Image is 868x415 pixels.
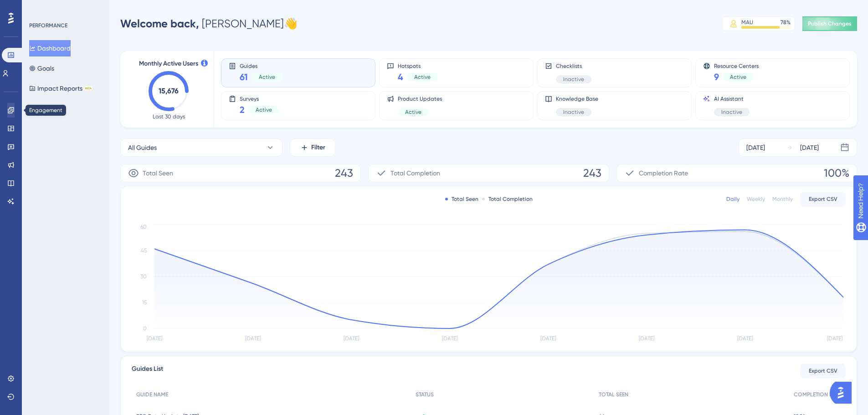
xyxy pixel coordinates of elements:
[136,391,168,398] span: GUIDE NAME
[802,16,857,31] button: Publish Changes
[390,168,440,179] span: Total Completion
[84,86,92,91] div: BETA
[29,40,71,56] button: Dashboard
[29,80,92,97] button: Impact ReportsBETA
[140,273,147,280] tspan: 30
[809,195,837,203] span: Export CSV
[240,62,282,69] span: Guides
[747,195,765,203] div: Weekly
[714,62,759,69] span: Resource Centers
[29,60,54,77] button: Goals
[741,19,753,26] div: MAU
[800,364,846,378] button: Export CSV
[809,367,837,374] span: Export CSV
[143,325,147,332] tspan: 0
[311,142,325,153] span: Filter
[344,335,359,342] tspan: [DATE]
[143,168,173,179] span: Total Seen
[827,335,842,342] tspan: [DATE]
[730,73,746,81] span: Active
[824,166,849,180] span: 100%
[120,17,199,30] span: Welcome back,
[800,192,846,206] button: Export CSV
[772,195,793,203] div: Monthly
[240,95,279,102] span: Surveys
[721,108,742,116] span: Inactive
[335,166,353,180] span: 243
[714,95,750,102] span: AI Assistant
[245,335,261,342] tspan: [DATE]
[781,19,791,26] div: 78 %
[416,391,434,398] span: STATUS
[442,335,457,342] tspan: [DATE]
[132,364,163,378] span: Guides List
[714,71,719,83] span: 9
[563,76,584,83] span: Inactive
[256,106,272,113] span: Active
[259,73,275,81] span: Active
[139,58,198,69] span: Monthly Active Users
[120,16,298,31] div: [PERSON_NAME] 👋
[140,224,147,230] tspan: 60
[737,335,753,342] tspan: [DATE]
[29,22,67,29] div: PERFORMANCE
[142,299,147,306] tspan: 15
[159,87,179,95] text: 15,676
[128,142,157,153] span: All Guides
[21,2,57,13] span: Need Help?
[120,138,282,157] button: All Guides
[639,335,654,342] tspan: [DATE]
[639,168,688,179] span: Completion Rate
[540,335,556,342] tspan: [DATE]
[147,335,162,342] tspan: [DATE]
[556,95,598,102] span: Knowledge Base
[583,166,601,180] span: 243
[599,391,628,398] span: TOTAL SEEN
[556,62,591,70] span: Checklists
[563,108,584,116] span: Inactive
[746,142,765,153] div: [DATE]
[830,379,857,406] iframe: UserGuiding AI Assistant Launcher
[445,195,478,203] div: Total Seen
[141,247,147,254] tspan: 45
[290,138,335,157] button: Filter
[398,71,403,83] span: 4
[726,195,740,203] div: Daily
[240,71,248,83] span: 61
[794,391,841,398] span: COMPLETION RATE
[414,73,431,81] span: Active
[240,103,245,116] span: 2
[398,95,442,102] span: Product Updates
[800,142,819,153] div: [DATE]
[153,113,185,120] span: Last 30 days
[482,195,533,203] div: Total Completion
[808,20,852,27] span: Publish Changes
[405,108,421,116] span: Active
[398,62,438,69] span: Hotspots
